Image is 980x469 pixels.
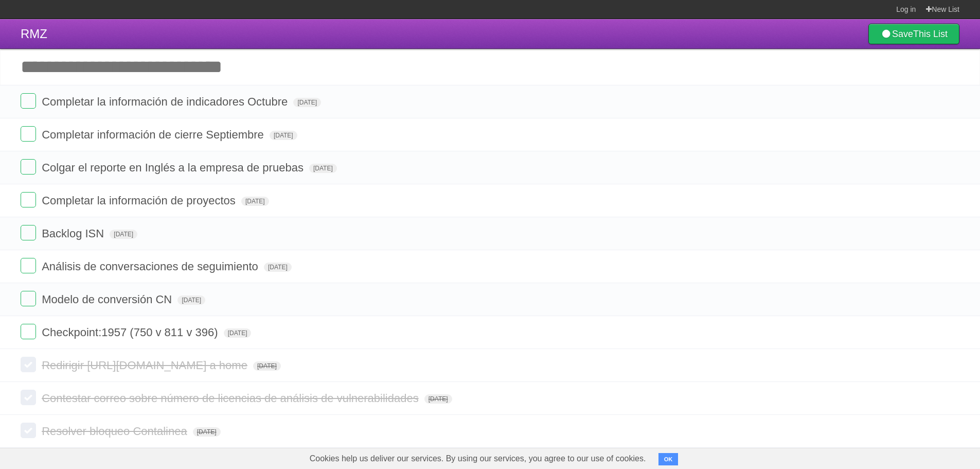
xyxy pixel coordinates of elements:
[21,159,36,175] label: Done
[21,291,36,306] label: Done
[21,357,36,372] label: Done
[658,453,679,465] button: OK
[42,227,106,240] span: Backlog ISN
[241,197,269,206] span: [DATE]
[264,263,292,272] span: [DATE]
[21,192,36,207] label: Done
[21,93,36,109] label: Done
[42,128,266,141] span: Completar información de cierre Septiembre
[42,425,190,438] span: Resolver bloqueo Contalinea
[21,324,36,339] label: Done
[21,423,36,438] label: Done
[42,293,174,306] span: Modelo de conversión CN
[42,359,250,372] span: Redirigir [URL][DOMAIN_NAME] a home
[224,328,252,338] span: [DATE]
[21,390,36,405] label: Done
[110,230,137,239] span: [DATE]
[42,161,306,174] span: Colgar el reporte en Inglés a la empresa de pruebas
[42,260,261,273] span: Análisis de conversaciones de seguimiento
[21,225,36,240] label: Done
[42,326,220,339] span: Checkpoint:1957 (750 v 811 v 396)
[21,258,36,273] label: Done
[21,27,47,41] span: RMZ
[42,194,238,207] span: Completar la información de proyectos
[309,164,337,173] span: [DATE]
[913,29,948,39] b: This List
[177,296,205,305] span: [DATE]
[293,98,321,107] span: [DATE]
[193,427,221,437] span: [DATE]
[21,126,36,142] label: Done
[42,95,290,108] span: Completar la información de indicadores Octubre
[424,394,452,404] span: [DATE]
[253,361,281,371] span: [DATE]
[299,448,656,469] span: Cookies help us deliver our services. By using our services, you agree to our use of cookies.
[868,24,959,44] a: SaveThis List
[42,392,421,405] span: Contestar correo sobre número de licencias de análisis de vulnerabilidades
[270,131,297,140] span: [DATE]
